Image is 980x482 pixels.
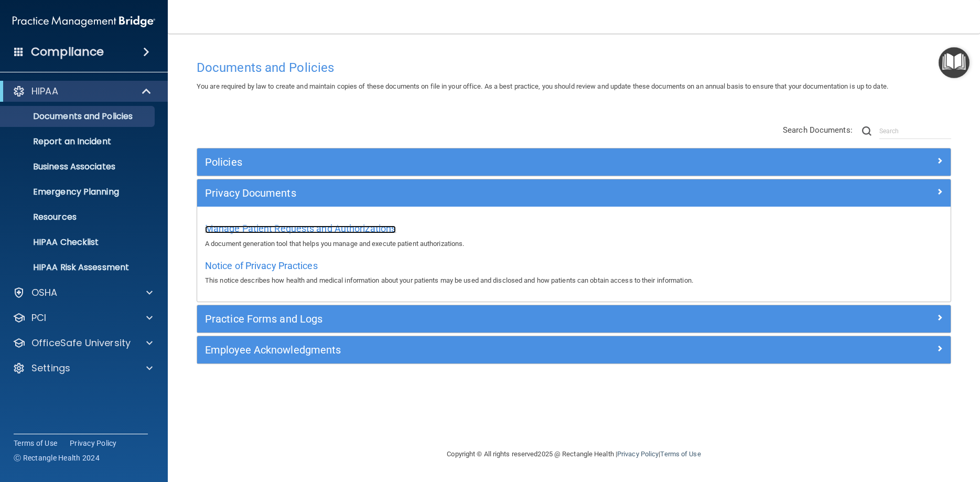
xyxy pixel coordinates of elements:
[7,136,150,147] p: Report an Incident
[205,223,396,234] span: Manage Patient Requests and Authorizations
[383,437,766,471] div: Copyright © All rights reserved 2025 @ Rectangle Health | |
[13,337,153,349] a: OfficeSafe University
[205,187,755,199] h5: Privacy Documents
[197,82,888,90] span: You are required by law to create and maintain copies of these documents on file in your office. ...
[205,185,943,201] a: Privacy Documents
[205,154,943,170] a: Policies
[7,212,150,222] p: Resources
[14,453,100,463] span: Ⓒ Rectangle Health 2024
[13,85,152,98] a: HIPAA
[13,312,153,324] a: PCI
[31,362,70,374] p: Settings
[13,11,155,32] img: PMB logo
[7,187,150,197] p: Emergency Planning
[31,337,131,349] p: OfficeSafe University
[862,126,871,136] img: ic-search.3b580494.png
[13,362,153,374] a: Settings
[31,286,58,299] p: OSHA
[879,123,951,139] input: Search
[205,274,943,287] p: This notice describes how health and medical information about your patients may be used and disc...
[14,438,57,448] a: Terms of Use
[205,341,943,358] a: Employee Acknowledgments
[7,111,150,122] p: Documents and Policies
[939,47,970,78] button: Open Resource Center
[31,85,58,98] p: HIPAA
[205,260,318,271] span: Notice of Privacy Practices
[205,226,396,233] a: Manage Patient Requests and Authorizations
[660,450,701,458] a: Terms of Use
[205,310,943,327] a: Practice Forms and Logs
[617,450,659,458] a: Privacy Policy
[205,156,755,168] h5: Policies
[205,238,943,250] p: A document generation tool that helps you manage and execute patient authorizations.
[205,313,755,325] h5: Practice Forms and Logs
[31,312,46,324] p: PCI
[7,237,150,248] p: HIPAA Checklist
[7,162,150,172] p: Business Associates
[205,344,755,356] h5: Employee Acknowledgments
[13,286,153,299] a: OSHA
[70,438,117,448] a: Privacy Policy
[783,125,853,135] span: Search Documents:
[197,61,951,74] h4: Documents and Policies
[31,45,104,59] h4: Compliance
[7,262,150,273] p: HIPAA Risk Assessment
